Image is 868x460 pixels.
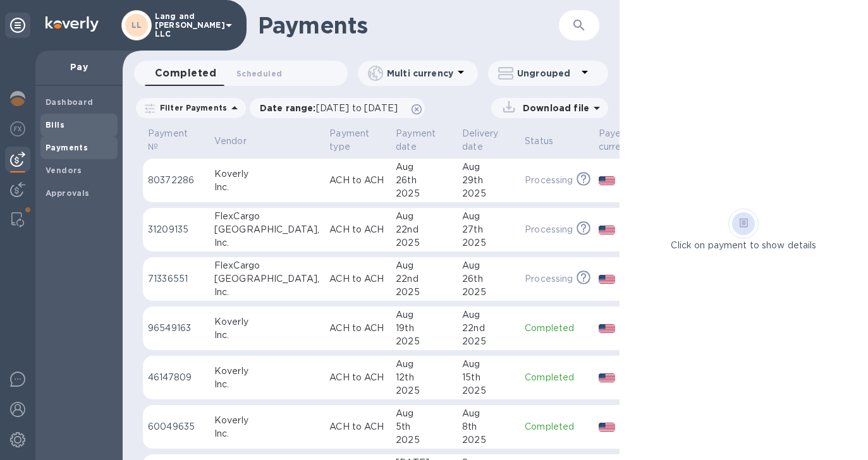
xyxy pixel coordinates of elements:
[329,420,386,433] p: ACH to ACH
[525,174,573,187] p: Processing
[260,102,404,114] p: Date range :
[396,286,452,299] div: 2025
[148,127,204,154] span: Payment №
[599,176,616,185] img: USD
[214,414,319,427] div: Koverly
[396,335,452,348] div: 2025
[5,13,30,38] div: Unpin categories
[148,371,204,384] p: 46147809
[214,135,263,148] span: Vendor
[148,322,204,335] p: 96549163
[599,423,616,432] img: USD
[525,420,588,433] p: Completed
[214,315,319,329] div: Koverly
[396,210,452,223] div: Aug
[46,97,94,107] b: Dashboard
[214,223,319,236] div: [GEOGRAPHIC_DATA],
[462,407,515,420] div: Aug
[258,12,531,39] h1: Payments
[396,160,452,174] div: Aug
[599,324,616,333] img: USD
[525,135,570,148] span: Status
[46,143,88,152] b: Payments
[46,188,90,198] b: Approvals
[396,384,452,397] div: 2025
[329,127,369,154] p: Payment type
[148,127,188,154] p: Payment №
[525,135,553,148] p: Status
[462,160,515,174] div: Aug
[148,420,204,433] p: 60049635
[462,127,498,154] p: Delivery date
[329,174,386,187] p: ACH to ACH
[329,272,386,286] p: ACH to ACH
[148,272,204,286] p: 71336551
[462,127,515,154] span: Delivery date
[396,187,452,200] div: 2025
[387,67,453,80] p: Multi currency
[462,433,515,447] div: 2025
[155,64,216,82] span: Completed
[462,308,515,322] div: Aug
[462,420,515,433] div: 8th
[214,365,319,378] div: Koverly
[396,259,452,272] div: Aug
[396,308,452,322] div: Aug
[517,67,577,80] p: Ungrouped
[46,120,64,130] b: Bills
[396,127,452,154] span: Payment date
[396,223,452,236] div: 22nd
[462,371,515,384] div: 15th
[525,272,573,286] p: Processing
[599,226,616,234] img: USD
[396,371,452,384] div: 12th
[396,420,452,433] div: 5th
[214,210,319,223] div: FlexCargo
[46,16,99,32] img: Logo
[214,286,319,299] div: Inc.
[46,166,82,175] b: Vendors
[148,223,204,236] p: 31209135
[250,98,425,118] div: Date range:[DATE] to [DATE]
[671,239,816,252] p: Click on payment to show details
[214,427,319,440] div: Inc.
[525,371,588,384] p: Completed
[396,322,452,335] div: 19th
[462,286,515,299] div: 2025
[396,174,452,187] div: 26th
[214,329,319,342] div: Inc.
[214,181,319,194] div: Inc.
[329,322,386,335] p: ACH to ACH
[396,236,452,250] div: 2025
[155,12,218,39] p: Lang and [PERSON_NAME] LLC
[148,174,204,187] p: 80372286
[462,322,515,335] div: 22nd
[214,135,247,148] p: Vendor
[396,272,452,286] div: 22nd
[462,210,515,223] div: Aug
[46,61,113,73] p: Pay
[396,127,436,154] p: Payment date
[214,272,319,286] div: [GEOGRAPHIC_DATA],
[462,259,515,272] div: Aug
[396,433,452,447] div: 2025
[329,127,386,154] span: Payment type
[518,102,589,114] p: Download file
[214,236,319,250] div: Inc.
[155,102,227,113] p: Filter Payments
[462,174,515,187] div: 29th
[10,121,25,136] img: Foreign exchange
[599,127,653,154] span: Payee currency
[599,275,616,284] img: USD
[462,272,515,286] div: 26th
[316,103,398,113] span: [DATE] to [DATE]
[525,223,573,236] p: Processing
[214,378,319,391] div: Inc.
[214,167,319,181] div: Koverly
[329,223,386,236] p: ACH to ACH
[462,335,515,348] div: 2025
[599,373,616,382] img: USD
[462,236,515,250] div: 2025
[214,259,319,272] div: FlexCargo
[236,67,282,80] span: Scheduled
